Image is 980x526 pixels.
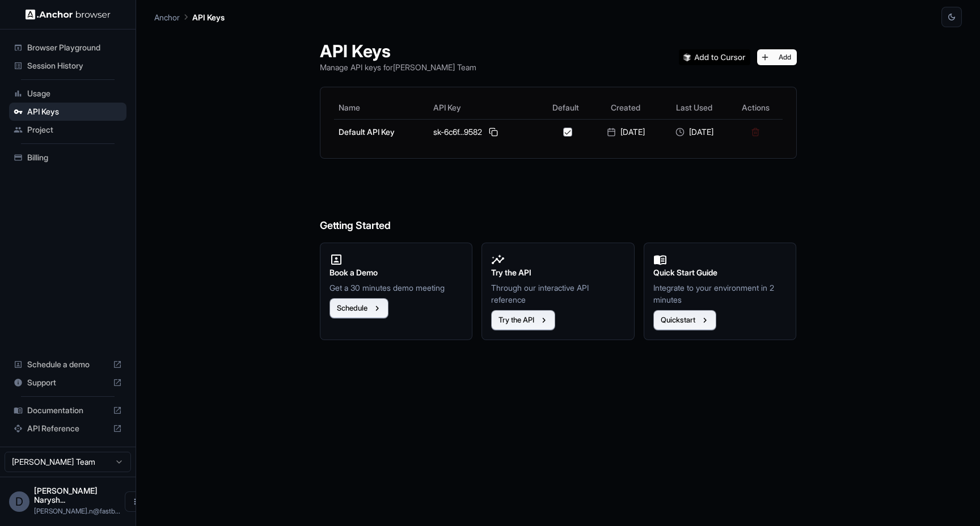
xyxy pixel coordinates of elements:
button: Try the API [491,310,555,330]
td: Default API Key [334,119,429,145]
span: Session History [27,60,122,71]
button: Copy API key [487,125,500,139]
div: Browser Playground [9,39,126,57]
p: Anchor [154,11,180,23]
div: [DATE] [596,126,656,138]
div: Support [9,374,126,392]
span: dmytro.n@fastbackrefunds.com [34,507,120,515]
th: Created [592,96,660,119]
th: Default [539,96,592,119]
h2: Try the API [491,266,625,279]
div: Billing [9,149,126,167]
span: Documentation [27,405,108,416]
div: Usage [9,84,126,103]
p: API Keys [192,11,225,23]
th: Name [334,96,429,119]
span: Support [27,377,108,388]
div: API Keys [9,103,126,121]
div: D [9,491,29,512]
button: Quickstart [653,310,716,330]
p: Integrate to your environment in 2 minutes [653,282,787,306]
th: Actions [729,96,783,119]
img: Add anchorbrowser MCP server to Cursor [679,49,750,65]
span: Billing [27,152,122,163]
button: Add [757,49,797,65]
h2: Book a Demo [330,266,463,279]
h6: Getting Started [320,172,797,234]
span: API Reference [27,423,108,434]
span: Schedule a demo [27,359,108,370]
div: sk-6c6f...9582 [433,125,535,139]
th: API Key [429,96,539,119]
p: Through our interactive API reference [491,282,625,306]
span: Usage [27,88,122,99]
nav: breadcrumb [154,11,225,23]
span: Dmytro Naryshkin [34,486,98,504]
div: API Reference [9,419,126,438]
button: Schedule [330,298,388,319]
div: [DATE] [665,126,724,138]
th: Last Used [660,96,729,119]
img: Anchor Logo [26,9,111,20]
div: Documentation [9,401,126,419]
h1: API Keys [320,41,476,61]
div: Session History [9,57,126,75]
p: Manage API keys for [PERSON_NAME] Team [320,61,476,73]
p: Get a 30 minutes demo meeting [330,282,463,294]
div: Project [9,121,126,139]
span: Browser Playground [27,42,122,53]
h2: Quick Start Guide [653,266,787,279]
span: Project [27,124,122,135]
span: API Keys [27,106,122,117]
div: Schedule a demo [9,355,126,374]
button: Open menu [125,491,145,512]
